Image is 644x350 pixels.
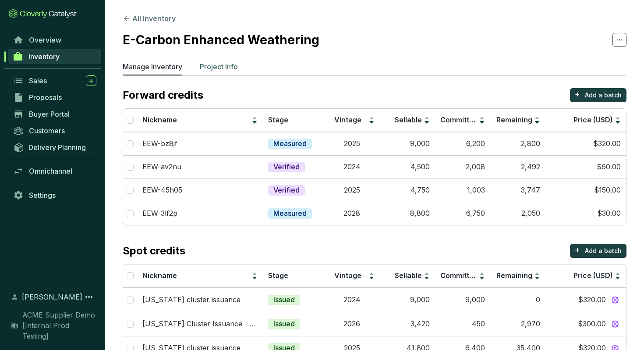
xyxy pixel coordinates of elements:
td: $60.00 [545,155,626,179]
a: Inventory [8,49,101,64]
span: Stage [268,271,288,280]
td: 2,050 [490,202,545,225]
span: Sellable [395,115,422,124]
span: Vintage [334,271,361,280]
td: 2,008 [435,155,490,179]
span: Nickname [142,115,177,124]
span: $320.00 [578,295,606,305]
span: Stage [268,115,288,124]
p: Add a batch [585,246,622,255]
a: Delivery Planning [9,140,101,154]
td: 6,200 [435,132,490,155]
td: 2025 [324,179,379,202]
h2: E-Carbon Enhanced Weathering [123,31,319,49]
td: 9,000 [380,132,435,155]
td: 2024 [324,288,379,312]
p: Verified [273,162,300,172]
p: Measured [273,139,307,149]
span: Remaining [496,271,532,280]
span: Buyer Portal [29,110,70,118]
a: Omnichannel [9,164,101,179]
span: [PERSON_NAME] [22,292,82,302]
td: 8,800 [380,202,435,225]
span: Sales [29,76,47,85]
td: 2028 [324,202,379,225]
a: Proposals [9,90,101,105]
span: Inventory [28,52,60,61]
td: $30.00 [545,202,626,225]
td: 4,500 [380,155,435,179]
p: Issued [273,319,295,329]
button: +Add a batch [570,88,626,102]
td: 9,000 [380,288,435,312]
p: EEW-av2nu [142,162,181,172]
p: + [575,88,580,100]
span: Price (USD) [573,271,613,280]
span: Nickname [142,271,177,280]
span: Committed [440,115,478,124]
span: Price (USD) [573,115,613,124]
span: Sellable [395,271,422,280]
a: Sales [9,73,101,88]
td: 2,970 [490,312,545,336]
p: Spot credits [123,244,185,258]
span: Committed [440,271,478,280]
td: 2026 [324,312,379,336]
p: EEW-3lf2p [142,209,177,218]
span: $300.00 [578,319,606,329]
th: Stage [263,109,324,132]
p: [US_STATE] cluster issuance [142,295,241,305]
p: EEW-bz8jf [142,139,177,149]
td: 3,420 [380,312,435,336]
p: EEW-45h05 [142,186,182,195]
p: Issued [273,295,295,305]
td: $320.00 [545,132,626,155]
span: Overview [29,36,61,44]
td: 6,750 [435,202,490,225]
td: 2,492 [490,155,545,179]
p: Verified [273,186,300,195]
button: +Add a batch [570,244,626,258]
td: 0 [490,288,545,312]
p: [US_STATE] Cluster Issuance - Potential [142,319,258,329]
a: Settings [9,188,101,203]
td: 2,800 [490,132,545,155]
span: Proposals [29,93,62,102]
p: Measured [273,209,307,218]
p: + [575,244,580,256]
button: All Inventory [123,13,176,24]
span: Remaining [496,115,532,124]
span: Vintage [334,115,361,124]
td: 4,750 [380,179,435,202]
span: Omnichannel [29,167,72,175]
th: Stage [263,264,324,288]
td: 2025 [324,132,379,155]
td: 2024 [324,155,379,179]
span: Settings [29,191,56,200]
span: Delivery Planning [28,143,86,152]
a: Customers [9,123,101,138]
a: Buyer Portal [9,107,101,121]
td: 9,000 [435,288,490,312]
p: Add a batch [585,91,622,100]
td: $150.00 [545,179,626,202]
p: Manage Inventory [123,61,182,72]
td: 1,003 [435,179,490,202]
td: 3,747 [490,179,545,202]
a: Overview [9,32,101,47]
span: ACME Supplier Demo [Internal Prod Testing] [22,310,96,341]
td: 450 [435,312,490,336]
p: Project Info [200,61,238,72]
span: Customers [29,126,65,135]
p: Forward credits [123,88,203,102]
